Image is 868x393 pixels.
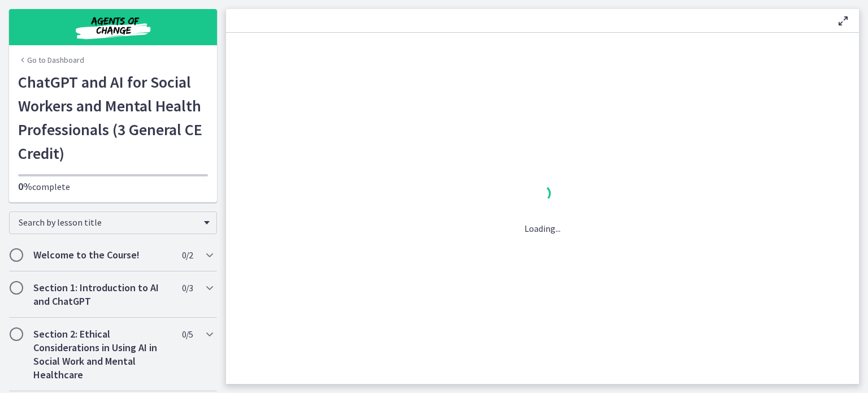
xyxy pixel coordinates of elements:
[18,180,32,193] span: 0%
[33,248,171,262] h2: Welcome to the Course!
[33,281,171,308] h2: Section 1: Introduction to AI and ChatGPT
[182,248,193,262] span: 0 / 2
[182,327,193,341] span: 0 / 5
[524,182,561,208] div: 1
[18,180,208,193] p: complete
[182,281,193,295] span: 0 / 3
[18,70,208,165] h1: ChatGPT and AI for Social Workers and Mental Health Professionals (3 General CE Credit)
[33,327,171,382] h2: Section 2: Ethical Considerations in Using AI in Social Work and Mental Healthcare
[524,222,561,235] p: Loading...
[45,14,181,41] img: Agents of Change Social Work Test Prep
[9,211,217,234] div: Search by lesson title
[18,54,84,66] a: Go to Dashboard
[19,217,198,228] span: Search by lesson title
